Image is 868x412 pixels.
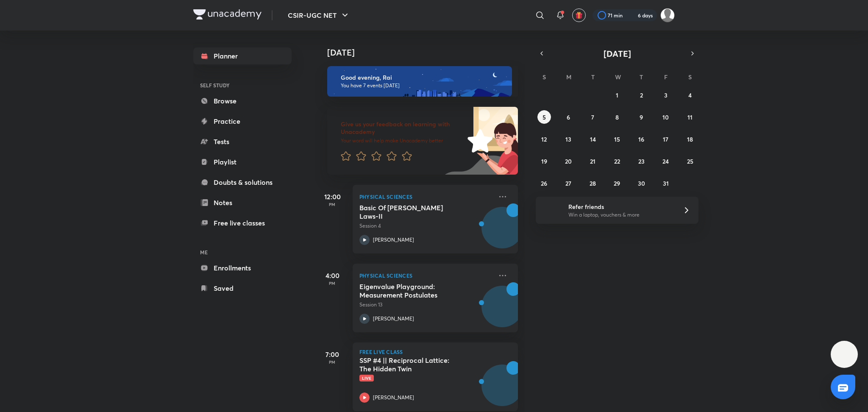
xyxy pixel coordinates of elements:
img: evening [327,66,512,97]
abbr: October 10, 2025 [662,113,669,121]
button: October 22, 2025 [610,154,624,168]
a: Playlist [193,153,292,170]
button: October 26, 2025 [537,176,551,190]
button: October 3, 2025 [659,88,673,102]
h6: ME [193,245,292,259]
abbr: October 30, 2025 [638,179,645,187]
button: October 8, 2025 [610,110,624,124]
p: Physical Sciences [359,270,492,281]
button: October 20, 2025 [562,154,575,168]
img: ttu [839,349,849,359]
h6: Good evening, Rai [341,74,504,81]
button: October 9, 2025 [634,110,648,124]
img: Company Logo [193,9,262,19]
abbr: October 14, 2025 [590,135,596,143]
img: Avatar [482,290,523,331]
button: October 31, 2025 [659,176,673,190]
button: October 30, 2025 [634,176,648,190]
button: October 28, 2025 [586,176,600,190]
abbr: Friday [664,73,668,81]
button: October 27, 2025 [562,176,575,190]
abbr: October 11, 2025 [687,113,693,121]
abbr: October 17, 2025 [663,135,668,143]
p: Session 4 [359,222,492,230]
button: October 18, 2025 [683,132,697,146]
abbr: October 25, 2025 [687,157,693,165]
abbr: October 2, 2025 [640,91,643,99]
button: October 15, 2025 [610,132,624,146]
button: October 11, 2025 [683,110,697,124]
button: October 6, 2025 [562,110,575,124]
h5: Basic Of Newton's Laws-II [359,203,465,220]
abbr: October 4, 2025 [688,91,692,99]
p: PM [315,202,349,207]
img: avatar [575,11,583,19]
abbr: October 29, 2025 [614,179,620,187]
abbr: Wednesday [615,73,621,81]
a: Practice [193,113,292,130]
img: streak [628,11,636,19]
abbr: October 21, 2025 [590,157,595,165]
p: PM [315,281,349,286]
button: avatar [572,8,586,22]
abbr: Tuesday [591,73,595,81]
button: October 14, 2025 [586,132,600,146]
p: Physical Sciences [359,192,492,202]
button: October 13, 2025 [562,132,575,146]
abbr: October 5, 2025 [542,113,546,121]
abbr: October 15, 2025 [614,135,620,143]
a: Notes [193,194,292,211]
a: Enrollments [193,259,292,276]
button: CSIR-UGC NET [283,7,355,24]
button: October 29, 2025 [610,176,624,190]
abbr: October 12, 2025 [541,135,547,143]
h5: 4:00 [315,270,349,281]
p: [PERSON_NAME] [373,394,414,401]
abbr: Monday [566,73,571,81]
a: Browse [193,92,292,109]
button: October 1, 2025 [610,88,624,102]
h5: SSP #4 || Reciprocal Lattice: The Hidden Twin [359,356,465,373]
h5: Eigenvalue Playground: Measurement Postulates [359,282,465,299]
button: October 2, 2025 [634,88,648,102]
abbr: October 24, 2025 [662,157,669,165]
button: October 19, 2025 [537,154,551,168]
a: Company Logo [193,9,262,22]
abbr: Sunday [542,73,546,81]
span: Live [359,375,374,381]
a: Doubts & solutions [193,174,292,191]
a: Free live classes [193,214,292,231]
abbr: October 31, 2025 [663,179,669,187]
p: You have 7 events [DATE] [341,82,504,89]
h6: Give us your feedback on learning with Unacademy [341,120,465,136]
h5: 12:00 [315,192,349,202]
p: FREE LIVE CLASS [359,349,511,354]
button: October 24, 2025 [659,154,673,168]
img: Rai Haldar [660,8,675,22]
h5: 7:00 [315,349,349,359]
abbr: October 18, 2025 [687,135,693,143]
abbr: October 7, 2025 [591,113,594,121]
button: October 16, 2025 [634,132,648,146]
abbr: October 13, 2025 [565,135,571,143]
button: October 5, 2025 [537,110,551,124]
abbr: October 23, 2025 [638,157,645,165]
abbr: October 28, 2025 [590,179,596,187]
p: Session 13 [359,301,492,309]
button: October 10, 2025 [659,110,673,124]
abbr: October 20, 2025 [565,157,572,165]
abbr: Thursday [640,73,643,81]
button: October 21, 2025 [586,154,600,168]
button: October 4, 2025 [683,88,697,102]
button: October 25, 2025 [683,154,697,168]
abbr: October 27, 2025 [565,179,571,187]
img: Avatar [482,212,523,252]
a: Planner [193,47,292,64]
img: referral [542,202,559,219]
abbr: October 19, 2025 [541,157,547,165]
span: [DATE] [604,48,631,59]
p: Your word will help make Unacademy better [341,137,465,144]
button: October 7, 2025 [586,110,600,124]
abbr: October 22, 2025 [614,157,620,165]
h6: Refer friends [568,202,673,211]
